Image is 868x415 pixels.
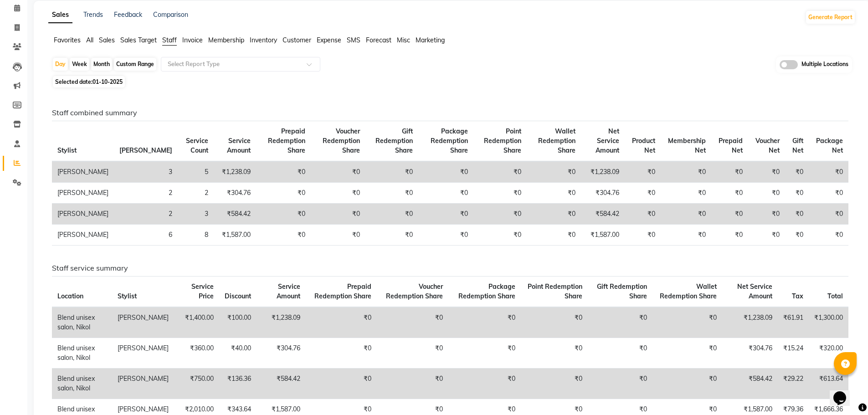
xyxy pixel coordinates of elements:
td: ₹0 [418,225,473,246]
span: Voucher Redemption Share [386,282,443,300]
td: [PERSON_NAME] [112,369,174,399]
span: Product Net [632,137,655,154]
div: Custom Range [114,58,156,71]
td: ₹1,238.09 [214,161,256,183]
span: Stylist [118,292,137,300]
span: Customer [282,36,311,44]
span: Net Service Amount [596,127,619,154]
a: Sales [48,7,72,23]
td: ₹360.00 [174,338,219,369]
td: 3 [178,204,214,225]
td: ₹0 [448,369,521,399]
td: ₹0 [527,225,581,246]
span: Misc [397,36,410,44]
td: ₹584.42 [214,204,256,225]
td: ₹1,300.00 [809,307,848,338]
span: Stylist [57,146,77,154]
td: [PERSON_NAME] [112,307,174,338]
td: ₹0 [311,183,365,204]
td: ₹0 [473,183,527,204]
span: 01-10-2025 [92,78,123,85]
td: ₹0 [473,204,527,225]
span: Service Amount [277,282,300,300]
td: ₹0 [785,204,809,225]
td: ₹0 [521,338,588,369]
td: ₹136.36 [219,369,257,399]
td: ₹0 [527,204,581,225]
span: Tax [792,292,803,300]
td: 6 [114,225,178,246]
span: Total [827,292,843,300]
td: ₹15.24 [778,338,809,369]
span: Voucher Net [755,137,780,154]
td: 2 [114,204,178,225]
span: Voucher Redemption Share [323,127,360,154]
div: Month [91,58,112,71]
span: Point Redemption Share [484,127,521,154]
td: ₹0 [748,161,785,183]
td: ₹0 [256,204,311,225]
span: Forecast [366,36,391,44]
div: Day [53,58,68,71]
td: ₹0 [418,204,473,225]
td: ₹0 [588,307,652,338]
td: 2 [114,183,178,204]
td: ₹61.91 [778,307,809,338]
td: ₹0 [652,307,722,338]
td: ₹0 [785,161,809,183]
td: ₹0 [661,183,711,204]
td: ₹1,238.09 [581,161,625,183]
td: ₹0 [785,183,809,204]
span: Wallet Redemption Share [538,127,575,154]
span: Point Redemption Share [528,282,582,300]
td: ₹0 [661,161,711,183]
span: Location [57,292,83,300]
span: Membership Net [668,137,706,154]
td: ₹0 [256,183,311,204]
td: Blend unisex salon, Nikol [52,307,112,338]
span: Sales Target [120,36,157,44]
span: Service Amount [227,137,251,154]
td: ₹0 [311,204,365,225]
td: ₹0 [652,338,722,369]
td: ₹750.00 [174,369,219,399]
td: ₹0 [418,183,473,204]
span: [PERSON_NAME] [119,146,172,154]
a: Feedback [114,10,142,19]
span: Prepaid Redemption Share [268,127,305,154]
td: ₹584.42 [722,369,778,399]
td: ₹0 [365,161,418,183]
td: ₹1,587.00 [581,225,625,246]
td: ₹0 [527,183,581,204]
td: ₹0 [588,338,652,369]
h6: Staff combined summary [52,108,848,117]
span: Inventory [250,36,277,44]
td: 2 [178,183,214,204]
span: Gift Redemption Share [597,282,647,300]
span: Gift Net [792,137,803,154]
td: [PERSON_NAME] [112,338,174,369]
td: ₹0 [365,204,418,225]
td: ₹0 [625,161,661,183]
td: ₹1,587.00 [214,225,256,246]
span: SMS [347,36,360,44]
td: [PERSON_NAME] [52,225,114,246]
td: ₹0 [661,225,711,246]
span: Favorites [54,36,81,44]
span: Wallet Redemption Share [660,282,717,300]
span: Marketing [416,36,445,44]
td: ₹0 [711,183,748,204]
td: ₹1,238.09 [722,307,778,338]
span: Net Service Amount [737,282,772,300]
td: ₹0 [306,369,377,399]
td: ₹0 [377,338,448,369]
td: ₹0 [809,204,848,225]
td: ₹0 [306,307,377,338]
span: Membership [208,36,244,44]
span: Multiple Locations [801,60,848,69]
span: Staff [162,36,177,44]
td: ₹0 [311,225,365,246]
iframe: chat widget [830,379,859,406]
td: ₹0 [418,161,473,183]
td: ₹0 [521,369,588,399]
